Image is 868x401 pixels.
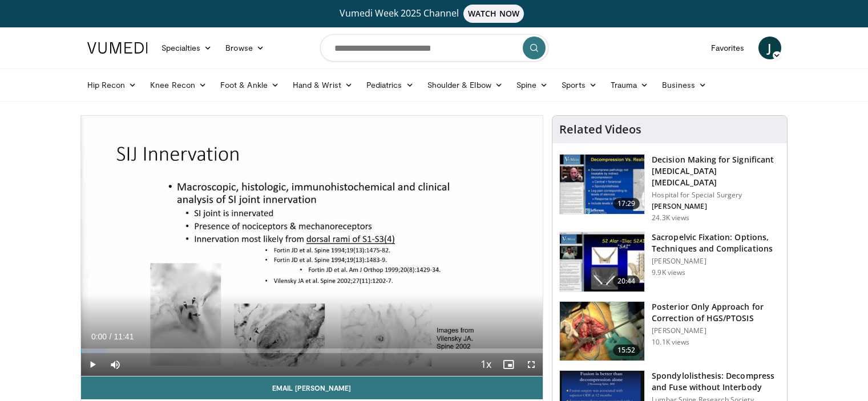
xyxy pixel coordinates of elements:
[114,332,134,341] span: 11:41
[704,37,752,59] a: Favorites
[555,74,604,96] a: Sports
[91,332,107,341] span: 0:00
[320,34,548,62] input: Search topics, interventions
[81,349,543,353] div: Progress Bar
[559,232,780,292] a: 20:44 Sacropelvic Fixation: Options, Techniques and Complications [PERSON_NAME] 9.9K views
[81,376,543,399] a: Email [PERSON_NAME]
[104,353,127,376] button: Mute
[560,155,644,214] img: 316497_0000_1.png.150x105_q85_crop-smart_upscale.jpg
[604,74,656,96] a: Trauma
[652,370,780,393] h3: Spondylolisthesis: Decompress and Fuse without Interbody
[87,42,148,54] img: VuMedi Logo
[474,353,497,376] button: Playback Rate
[652,301,780,324] h3: Posterior Only Approach for Correction of HGS/PTOSIS
[89,5,780,23] a: Vumedi Week 2025 ChannelWATCH NOW
[463,5,524,23] span: WATCH NOW
[497,353,520,376] button: Enable picture-in-picture mode
[559,154,780,222] a: 17:29 Decision Making for Significant [MEDICAL_DATA] [MEDICAL_DATA] Hospital for Special Surgery ...
[81,353,104,376] button: Play
[213,74,286,96] a: Foot & Ankle
[559,301,780,362] a: 15:52 Posterior Only Approach for Correction of HGS/PTOSIS [PERSON_NAME] 10.1K views
[652,257,780,266] p: [PERSON_NAME]
[655,74,713,96] a: Business
[559,123,641,136] h4: Related Videos
[613,198,640,209] span: 17:29
[219,37,271,59] a: Browse
[510,74,555,96] a: Spine
[652,326,780,335] p: [PERSON_NAME]
[652,213,689,222] p: 24.3K views
[652,232,780,254] h3: Sacropelvic Fixation: Options, Techniques and Complications
[143,74,213,96] a: Knee Recon
[560,232,644,291] img: bb7d257a-02b1-412d-818a-4e55f7aaab02.150x105_q85_crop-smart_upscale.jpg
[758,37,781,59] a: J
[286,74,360,96] a: Hand & Wrist
[80,74,144,96] a: Hip Recon
[652,268,685,277] p: 9.9K views
[81,116,543,376] video-js: Video Player
[652,154,780,188] h3: Decision Making for Significant [MEDICAL_DATA] [MEDICAL_DATA]
[421,74,510,96] a: Shoulder & Elbow
[155,37,219,59] a: Specialties
[560,302,644,361] img: AMFAUBLRvnRX8J4n4xMDoxOjByO_JhYE.150x105_q85_crop-smart_upscale.jpg
[520,353,543,376] button: Fullscreen
[652,202,780,211] p: [PERSON_NAME]
[652,338,689,347] p: 10.1K views
[360,74,421,96] a: Pediatrics
[613,345,640,356] span: 15:52
[613,276,640,287] span: 20:44
[652,191,780,200] p: Hospital for Special Surgery
[110,332,112,341] span: /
